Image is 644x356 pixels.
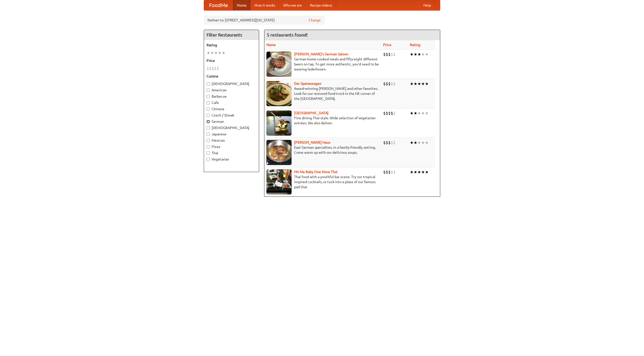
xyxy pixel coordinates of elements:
li: ★ [425,140,429,145]
li: $ [391,52,393,57]
li: $ [383,81,386,87]
input: Vegetarian [207,158,210,161]
li: $ [393,140,396,145]
li: ★ [425,81,429,87]
a: Home [233,0,251,10]
li: $ [386,110,388,116]
li: $ [388,52,391,57]
input: Thai [207,151,210,155]
li: $ [386,52,388,57]
li: $ [217,66,219,71]
label: Barbecue [207,94,256,99]
li: $ [388,140,391,145]
label: Czech / Slovak [207,113,256,118]
input: Czech / Slovak [207,114,210,117]
li: ★ [410,81,414,87]
label: American [207,88,256,93]
a: Recipe videos [306,0,336,10]
label: Pizza [207,144,256,149]
h4: Filter Restaurants [204,30,259,40]
li: ★ [410,169,414,175]
a: [GEOGRAPHIC_DATA] [294,111,329,115]
p: Award-winning [PERSON_NAME] and other favorites. Look for our restored food truck in the NE corne... [266,86,379,101]
li: ★ [410,110,414,116]
ng-pluralize: 5 restaurants found! [267,32,308,37]
p: German home-cooked meals and fifty-eight different beers on tap. To get more authentic, you'd nee... [266,57,379,72]
p: East German specialties, in a family-friendly setting. Come warm up with our delicious soups. [266,145,379,155]
a: Who we are [279,0,306,10]
li: $ [209,66,212,71]
li: $ [383,140,386,145]
li: $ [214,66,217,71]
li: $ [383,52,386,57]
li: ★ [410,52,414,57]
li: $ [386,169,388,175]
img: kohlhaus.jpg [266,140,292,165]
h5: Price [207,58,256,63]
li: $ [391,169,393,175]
li: ★ [414,140,417,145]
li: ★ [222,50,225,56]
li: ★ [414,110,417,116]
label: Vegetarian [207,157,256,162]
li: $ [391,110,393,116]
li: $ [393,81,396,87]
li: ★ [421,81,425,87]
li: ★ [207,50,210,56]
li: ★ [414,81,417,87]
li: ★ [421,169,425,175]
img: speisewagen.jpg [266,81,292,106]
input: Japanese [207,133,210,136]
li: ★ [425,110,429,116]
input: German [207,120,210,123]
li: ★ [425,169,429,175]
li: $ [393,169,396,175]
li: $ [388,81,391,87]
li: ★ [417,169,421,175]
a: Change [309,18,321,23]
li: ★ [417,110,421,116]
li: ★ [414,169,417,175]
a: [PERSON_NAME]'s German Saloon [294,52,348,56]
input: Mexican [207,139,210,142]
li: ★ [414,52,417,57]
input: Pizza [207,145,210,148]
h5: Rating [207,43,256,48]
img: esthers.jpg [266,52,292,77]
a: Price [383,43,391,47]
label: German [207,119,256,124]
div: Deliver to: [STREET_ADDRESS][US_STATE] [204,16,325,25]
a: Rating [410,43,420,47]
li: $ [388,169,391,175]
label: [DEMOGRAPHIC_DATA] [207,125,256,130]
img: satay.jpg [266,110,292,136]
li: $ [383,110,386,116]
input: Barbecue [207,95,210,98]
input: Cafe [207,101,210,104]
input: American [207,89,210,92]
label: Cafe [207,100,256,105]
input: [DEMOGRAPHIC_DATA] [207,126,210,130]
a: How it works [251,0,279,10]
input: [DEMOGRAPHIC_DATA] [207,82,210,86]
li: ★ [417,140,421,145]
li: ★ [421,52,425,57]
h5: Cuisine [207,74,256,79]
li: $ [386,81,388,87]
a: Name [266,43,276,47]
a: Hit Me Baby One More Thai [294,170,338,174]
li: ★ [210,50,214,56]
li: ★ [417,81,421,87]
li: ★ [410,140,414,145]
li: $ [383,169,386,175]
label: Japanese [207,132,256,137]
li: ★ [425,52,429,57]
a: FoodMe [204,0,233,10]
li: $ [391,81,393,87]
a: [PERSON_NAME] Haus [294,140,330,144]
li: $ [207,66,209,71]
li: ★ [421,140,425,145]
